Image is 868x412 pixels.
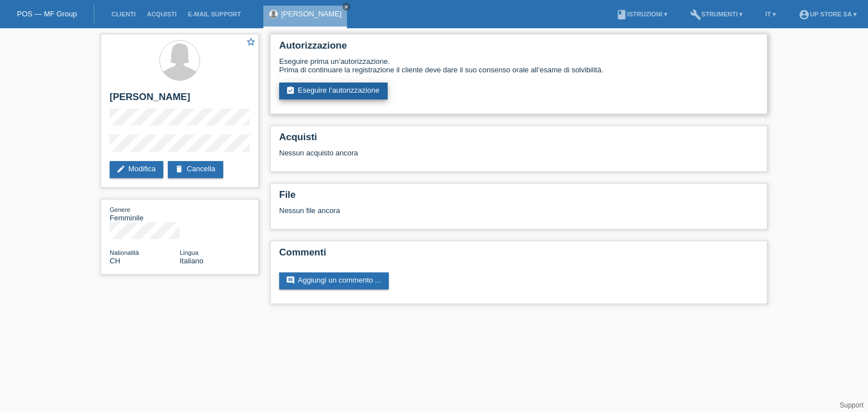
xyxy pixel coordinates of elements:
i: build [690,9,701,20]
a: buildStrumenti ▾ [684,11,748,18]
span: Nationalità [110,249,139,256]
i: star_border [246,37,256,47]
div: Nessun file ancora [279,206,624,215]
a: Support [840,401,863,409]
span: Genere [110,206,131,213]
h2: Commenti [279,247,758,264]
a: account_circleUp Store SA ▾ [793,11,862,18]
h2: [PERSON_NAME] [110,92,250,109]
i: close [344,4,349,10]
a: Clienti [106,11,141,18]
a: commentAggiungi un commento ... [279,272,389,289]
a: close [342,3,350,11]
div: Nessun acquisto ancora [279,149,758,166]
span: Italiano [180,257,203,265]
h2: File [279,189,758,206]
h2: Autorizzazione [279,40,758,57]
span: Svizzera [110,257,120,265]
a: POS — MF Group [17,10,77,18]
a: [PERSON_NAME] [281,10,341,18]
a: Acquisti [141,11,183,18]
i: edit [116,164,125,174]
h2: Acquisti [279,132,758,149]
div: Eseguire prima un’autorizzazione. Prima di continuare la registrazione il cliente deve dare il su... [279,57,758,74]
a: bookIstruzioni ▾ [610,11,673,18]
i: delete [175,164,184,174]
span: Lingua [180,249,198,256]
a: E-mail Support [183,11,247,18]
a: assignment_turned_inEseguire l’autorizzazione [279,83,388,99]
a: editModifica [110,161,163,178]
a: star_border [246,37,256,49]
i: assignment_turned_in [286,86,295,95]
i: account_circle [798,9,810,20]
a: IT ▾ [759,11,782,18]
a: deleteCancella [168,161,223,178]
i: comment [286,276,295,285]
i: book [616,9,627,20]
div: Femminile [110,205,180,222]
